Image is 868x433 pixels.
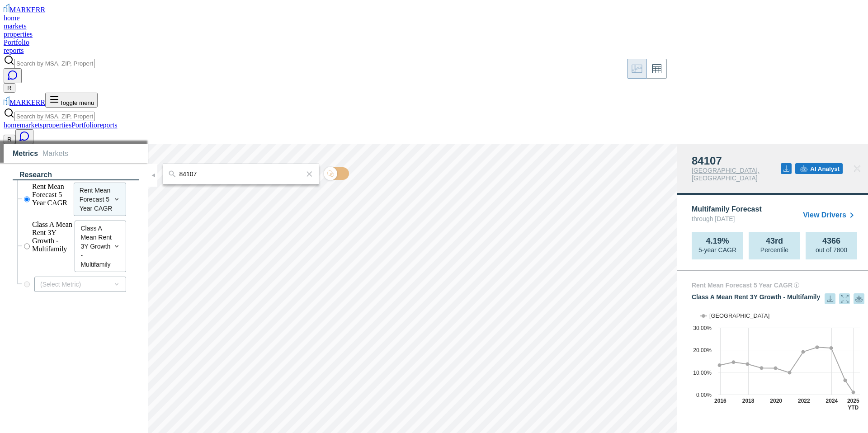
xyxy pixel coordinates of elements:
path: Saturday, 14 Dec, 16:00, 11.87. USA. [774,366,778,370]
path: Saturday, 14 Dec, 16:00, 6.4. USA. [844,378,847,382]
input: Search by MSA or ZIP Code [178,170,303,178]
text: 2025 YTD [847,398,859,411]
div: Class A Mean Rent 3Y Growth - Multifamily [75,221,126,272]
span: Toggle menu [60,99,94,106]
input: Search by MSA, ZIP, Property Name, or Address [14,59,94,68]
strong: 43rd [766,236,783,245]
span: R [7,85,12,91]
li: Markets [42,150,68,158]
button: R [4,83,15,93]
path: Tuesday, 14 Dec, 16:00, 19.17. USA. [802,350,805,353]
text: 2020 [770,398,782,404]
path: Monday, 14 Dec, 16:00, 9.82. USA. [788,371,792,374]
a: MARKERR [4,6,45,14]
path: Thursday, 14 Dec, 16:00, 13.69. USA. [746,362,750,366]
p: Multifamily Forecast [692,206,762,225]
path: Wednesday, 14 Dec, 16:00, 14.53. USA. [732,360,736,364]
span: AI Analyst [810,165,840,172]
text: 0.00% [696,392,712,398]
a: View Drivers [803,210,857,221]
a: properties [42,121,71,129]
a: reports [97,121,117,129]
text: 2022 [798,398,810,404]
input: Search by MSA, ZIP, Property Name, or Address [14,112,94,121]
svg: Interactive chart [692,304,864,417]
li: Metrics [13,150,38,158]
button: Toggle menu [45,93,98,108]
div: Class A Mean Rent 3Y Growth - Multifamily. Highcharts interactive chart. [692,304,864,417]
text: 30.00% [693,325,712,331]
path: Wednesday, 14 Dec, 16:00, 21.24. USA. [816,345,819,349]
text: 20.00% [693,347,712,353]
span: through [DATE] [692,213,762,225]
a: reports [4,47,24,54]
a: MARKERR [4,99,45,106]
div: research [13,170,139,180]
p: 5-year CAGR [698,245,736,254]
label: Class A Mean Rent 3Y Growth - Multifamily [32,221,72,272]
div: Rent Mean Forecast 5 Year CAGR [74,183,126,216]
a: markets [20,121,43,129]
strong: 4.19% [706,236,729,245]
button: AI Analyst [795,163,843,174]
path: Monday, 14 Dec, 16:00, 13.16. USA. [718,363,722,367]
p: Percentile [760,245,788,254]
path: Monday, 14 Jul, 17:00, 1.01. USA. [852,391,855,394]
span: [GEOGRAPHIC_DATA], [GEOGRAPHIC_DATA] [692,167,759,182]
a: home [4,14,20,22]
a: home [4,121,20,129]
button: Show USA [700,346,719,353]
text: 10.00% [693,370,712,376]
div: (Select Metric) [34,277,126,292]
label: Rent Mean Forecast 5 Year CAGR [32,183,71,216]
text: 2016 [714,398,726,404]
text: 2024 [826,398,838,404]
p: out of 7800 [816,245,847,254]
a: properties [4,30,33,38]
strong: 4366 [822,236,840,245]
text: [GEOGRAPHIC_DATA] [709,312,769,319]
a: markets [4,22,27,30]
a: Portfolio [71,121,97,129]
button: R [4,135,15,144]
text: 2018 [742,398,755,404]
h5: Class A Mean Rent 3Y Growth - Multifamily [692,293,864,304]
a: Portfolio [4,38,29,46]
span: R [7,136,12,143]
p: Rent Mean Forecast 5 Year CAGR [692,282,793,289]
path: Thursday, 14 Dec, 16:00, 20.9. USA. [830,346,833,350]
h4: 84107 [692,155,781,167]
path: Friday, 14 Dec, 16:00, 11.92. USA. [760,366,764,370]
